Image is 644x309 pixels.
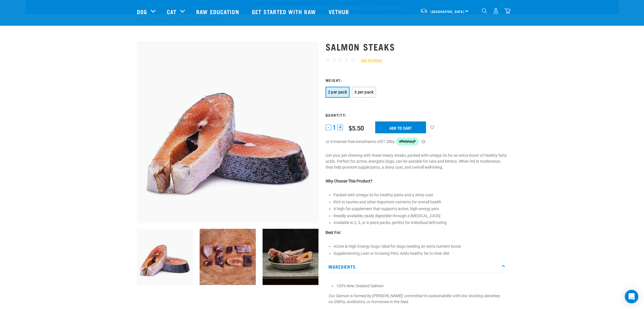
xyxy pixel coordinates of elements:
[349,124,364,131] div: $5.50
[625,290,638,303] div: Open Intercom Messenger
[137,229,193,285] img: 1148 Salmon Steaks 01
[431,10,465,12] span: [GEOGRAPHIC_DATA]
[344,57,349,63] span: ☆
[336,283,505,289] li: 100% New Zealand Salmon
[375,121,426,133] input: Add to cart
[333,192,507,198] li: Packed with omega-3s for healthy joints and a shiny coat
[333,220,507,226] li: Available in 2, 3, or 4-piece packs, perfect for individual defrosting
[326,260,507,273] p: Ingredients
[328,293,500,304] em: Our Salmon is farmed by [PERSON_NAME], committed to sustainability with low stocking densities, n...
[246,0,323,23] a: Get started with Raw
[352,87,376,98] button: 3 per pack
[326,113,507,117] h3: Quantity:
[380,139,390,145] span: $1.38
[326,138,507,145] div: or 4 interest-free instalments of by
[333,251,507,256] li: Supplementing Lean or Growing Pets: Adds healthy fat to their diet
[333,243,507,249] li: Active & High-Energy Dogs: Ideal for dogs needing an extra nutrient boost
[137,41,319,223] img: 1148 Salmon Steaks 01
[505,8,510,14] img: home-icon@2x.png
[354,90,374,94] span: 3 per pack
[200,229,256,285] img: Assortment Of Meat And Salmon Cuts
[493,8,499,14] img: user.png
[355,57,382,63] a: See Reviews
[482,8,487,14] img: home-icon-1@2x.png
[328,90,347,94] span: 2 per pack
[323,0,356,23] a: Vethub
[326,230,341,235] strong: Best For:
[137,7,147,16] a: Dog
[338,57,343,63] span: ☆
[333,206,507,212] li: A high-fat supplement that supports active, high-energy pets
[350,57,355,63] span: ☆
[326,125,331,130] button: -
[167,7,176,16] a: Cat
[326,57,330,63] span: ☆
[396,138,419,145] img: Afterpay
[337,125,343,130] button: +
[332,57,337,63] span: ☆
[326,179,372,183] strong: Why Choose This Product?
[326,78,507,82] h3: Weight:
[333,125,336,130] span: 1
[420,8,428,13] img: van-moving.png
[333,213,507,219] li: Readily available, easily digestible through a [MEDICAL_DATA]
[333,199,507,205] li: Rich in taurine and other important nutrients for overall health
[263,229,319,285] img: Assortment Of Ingredients Including, Salmon, Fillet Tripe, Turkey Wing Tongue And Heart Meat In A...
[326,87,350,98] button: 2 per pack
[326,153,507,170] p: Get your pet chewing with these meaty steaks, packed with omega-3s for an extra boost of healthy ...
[326,42,507,52] h1: Salmon Steaks
[191,0,246,23] a: Raw Education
